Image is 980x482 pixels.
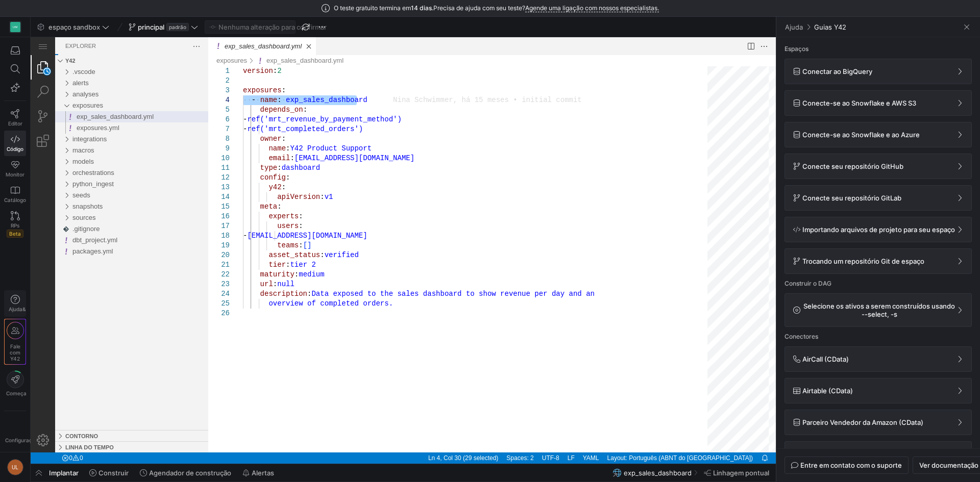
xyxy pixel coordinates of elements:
[785,333,818,340] font: Conectores
[31,209,178,220] div: /packages.yml
[187,213,199,223] div: 20
[35,85,178,96] div: /exposures/exposures.yml
[802,257,924,265] font: Trocando um repositório Git de espaço
[9,306,22,312] font: Ajuda
[577,417,722,424] font: Layout: Português (ABNT do [GEOGRAPHIC_DATA])
[713,469,769,477] font: Linhagem pontual
[149,469,231,477] font: Agendador de construção
[24,96,178,108] div: integrations
[24,18,178,29] div: Seção de pastas
[24,186,178,197] div: .gitignore
[49,417,53,424] font: 0
[238,223,255,232] span: tier
[785,441,972,467] button: CSV (Dados C)
[326,58,327,59] textarea: exp_sales_dashboard.yml, preview
[212,88,216,96] span: -
[225,18,313,29] div: /exposures/exp_sales_dashboard.yml
[187,262,199,271] div: 25
[230,126,247,135] span: type
[42,108,178,119] div: /macros
[187,78,199,87] div: 6
[255,136,259,144] span: :
[509,415,531,426] a: UTF-8
[187,107,199,116] div: 9
[42,130,178,141] div: /orchestrations
[251,97,255,106] span: :
[238,175,268,183] span: experts
[42,63,178,74] div: /exposures
[525,4,659,12] font: Agende uma ligação com nossos especialistas.
[27,415,56,426] div: Sem problemas
[42,31,65,38] span: .vscode
[785,45,808,53] font: Espaços
[802,67,872,75] font: Conectar ao BigQuery
[135,464,236,481] button: Agendador de construção
[186,18,216,29] div: /exposures
[42,141,178,153] div: /python_ingest
[252,469,274,477] font: Alertas
[12,465,18,470] font: UL
[247,243,264,251] span: null
[187,271,199,281] div: 26
[11,222,19,229] font: RPs
[785,185,972,211] button: Conecte seu repositório GitLab
[24,52,178,63] div: analyses
[395,415,470,426] a: Ln 4, Col 30 (29 selected)
[42,176,65,184] span: sources
[802,387,853,395] font: Airtable (CData)
[785,59,972,84] button: Conectar ao BigQuery
[728,4,739,15] a: More Actions...
[24,29,178,393] div: Explorador de arquivos
[35,18,45,29] h3: Explorer Section: y42
[255,59,337,67] span: exp_sales_dashboard
[4,367,26,407] button: Começar​
[238,117,259,125] span: email
[814,23,846,31] font: Guias Y42
[4,415,26,448] a: Configurações
[42,188,69,195] span: .gitignore
[230,97,251,106] span: owner
[785,90,972,116] button: Conecte-se ao Snowflake e AWS S3
[803,302,955,318] font: Selecione os ativos a serem construídos usando --select, -s
[268,185,272,193] span: :
[5,437,41,443] font: Configurações
[4,105,26,131] a: Editor
[294,156,303,164] span: v1
[230,252,277,261] span: description
[238,262,362,270] span: overview of completed orders.
[277,204,281,212] span: ]
[802,225,955,234] font: Importando arquivos de projeto para seu espaço
[802,418,923,426] font: Parceiro Vendedor da Amazon (CData)
[785,293,972,327] button: Selecione os ativos a serem construídos usando --select, -s
[35,407,83,413] font: Linha do tempo
[24,119,178,130] div: models
[221,59,225,67] span: -
[24,164,178,175] div: snapshots
[46,87,89,94] span: exposures.yml
[273,68,277,77] span: :
[251,126,290,135] span: dashboard
[42,164,178,175] div: /snapshots
[785,248,972,274] button: Trocando um repositório Git de espaço
[573,415,726,426] div: Layout: Português (ABNT do Brasil)
[187,87,199,97] div: 7
[259,223,285,232] span: tier 2
[802,162,903,170] font: Conecte seu repositório GitHub
[4,207,26,242] a: RPsBeta
[42,153,178,164] div: /seeds
[187,223,199,233] div: 21
[728,415,740,426] a: Notificações
[277,252,281,261] span: :
[42,210,82,218] span: packages.yml
[533,415,548,426] div: LF
[126,20,201,34] button: principalpadrão
[35,396,67,402] font: Contorno
[800,461,902,469] font: Entre em contato com o suporte
[24,404,178,415] div: Seção de linha do tempo
[4,156,26,182] a: Monitor
[4,182,26,207] a: Catálogo
[42,119,178,130] div: /models
[273,4,283,14] a: Fechar (Ctrl+F4)
[230,243,242,251] span: url
[38,417,42,424] font: 0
